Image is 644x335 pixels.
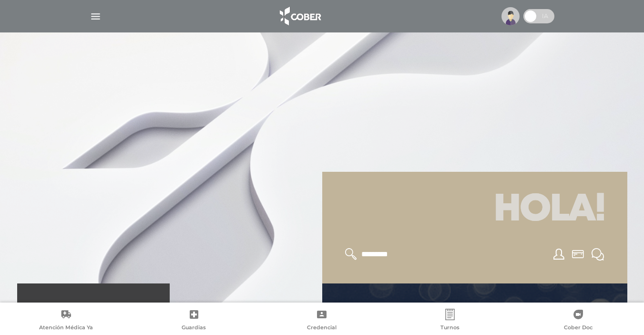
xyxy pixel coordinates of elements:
span: Turnos [440,324,460,333]
a: Guardias [130,309,258,333]
img: profile-placeholder.svg [501,7,520,25]
span: Credencial [307,324,337,333]
a: Credencial [258,309,386,333]
span: Cober Doc [564,324,593,333]
h1: Hola! [334,183,616,237]
span: Guardias [182,324,206,333]
span: Atención Médica Ya [39,324,93,333]
a: Cober Doc [514,309,642,333]
img: Cober_menu-lines-white.svg [90,10,102,22]
a: Atención Médica Ya [2,309,130,333]
a: Turnos [386,309,514,333]
img: logo_cober_home-white.png [275,5,325,28]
